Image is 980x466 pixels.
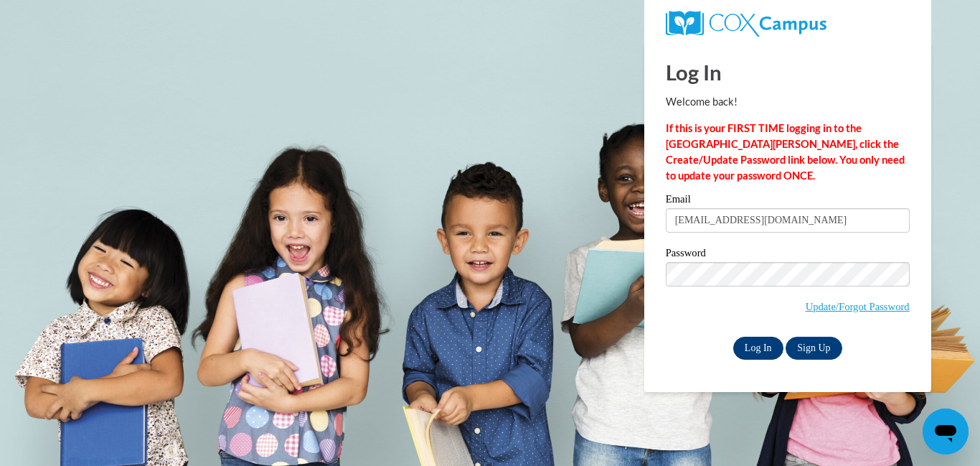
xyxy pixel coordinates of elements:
a: COX Campus [666,11,910,37]
input: Log In [733,337,783,360]
label: Password [666,248,910,262]
label: Email [666,194,910,208]
iframe: Button to launch messaging window [923,409,969,455]
strong: If this is your FIRST TIME logging in to the [GEOGRAPHIC_DATA][PERSON_NAME], click the Create/Upd... [666,122,905,182]
img: COX Campus [666,11,826,37]
h1: Log In [666,57,910,87]
a: Update/Forgot Password [806,301,910,312]
p: Welcome back! [666,94,910,110]
a: Sign Up [786,337,842,360]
